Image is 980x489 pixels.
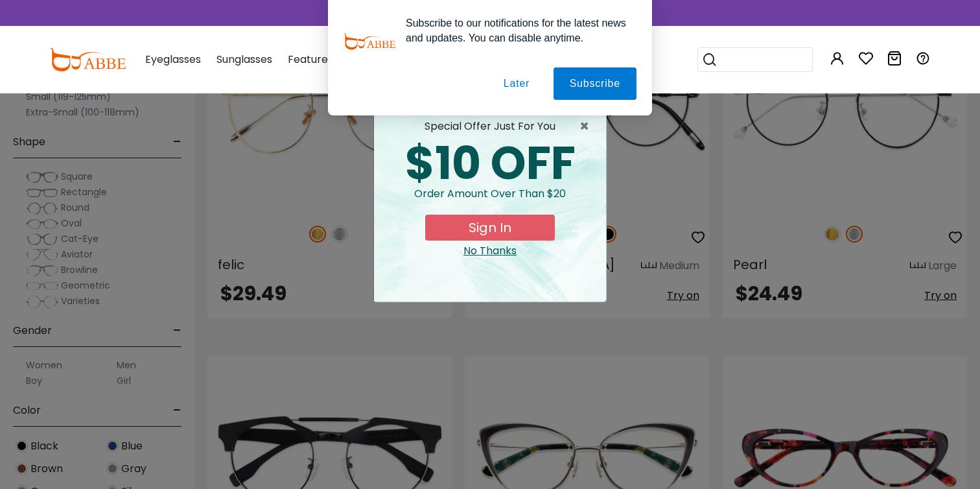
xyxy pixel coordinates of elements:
[579,119,596,134] span: ×
[395,16,636,45] div: Subscribe to our notifications for the latest news and updates. You can disable anytime.
[384,141,596,186] div: $10 OFF
[384,186,596,215] div: Order amount over than $20
[344,16,395,67] img: notification icon
[554,67,636,100] button: Subscribe
[579,119,596,134] button: Close
[384,243,596,259] div: Close
[384,119,596,134] div: special offer just for you
[425,215,555,241] button: Sign In
[487,67,546,100] button: Later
